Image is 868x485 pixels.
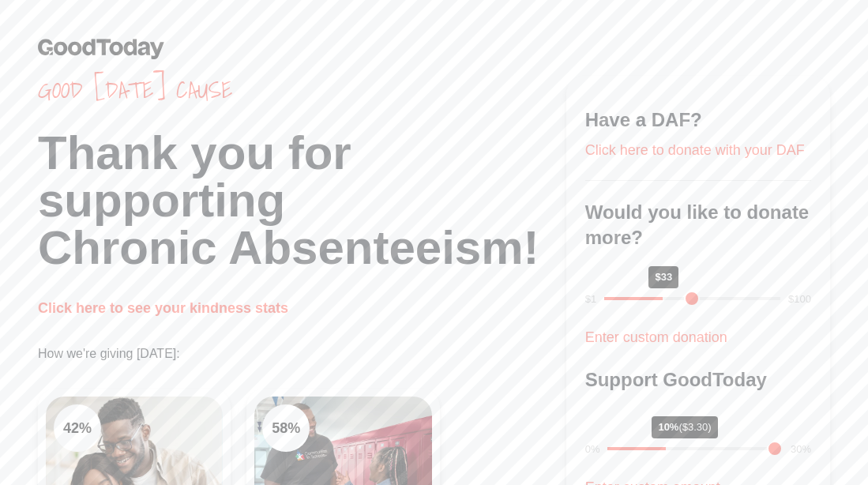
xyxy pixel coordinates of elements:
span: ($3.30) [678,421,711,433]
img: GoodToday [38,38,164,59]
div: $1 [585,291,596,307]
a: Enter custom donation [585,329,727,345]
a: Click here to donate with your DAF [585,142,805,158]
div: $100 [788,291,811,307]
h1: Thank you for supporting Chronic Absenteeism! [38,130,566,272]
a: Click here to see your kindness stats [38,300,288,316]
h3: Have a DAF? [585,107,811,133]
div: 58 % [262,404,310,452]
h3: Would you like to donate more? [585,200,811,250]
div: $33 [648,266,678,288]
div: 0% [585,442,600,457]
div: 10% [652,416,717,438]
span: Good [DATE] cause [38,76,566,104]
h3: Support GoodToday [585,367,811,393]
p: How we're giving [DATE]: [38,344,566,363]
div: 42 % [54,404,101,452]
div: 30% [791,442,811,457]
